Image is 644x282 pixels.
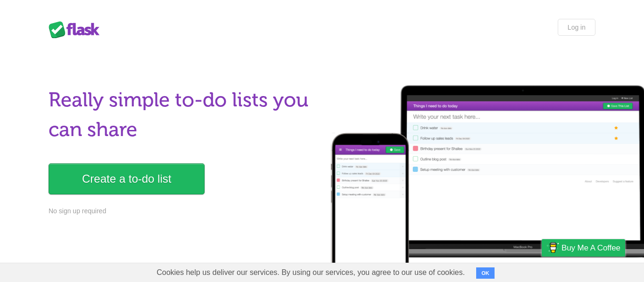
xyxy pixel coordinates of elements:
[49,21,105,38] div: Flask Lists
[542,239,625,257] a: Buy me a coffee
[147,263,474,282] span: Cookies help us deliver our services. By using our services, you agree to our use of cookies.
[49,206,316,216] p: No sign up required
[49,163,205,194] a: Create a to-do list
[49,85,316,145] h1: Really simple to-do lists you can share
[558,19,595,36] a: Log in
[476,267,495,279] button: OK
[561,240,620,256] span: Buy me a coffee
[546,240,559,256] img: Buy me a coffee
